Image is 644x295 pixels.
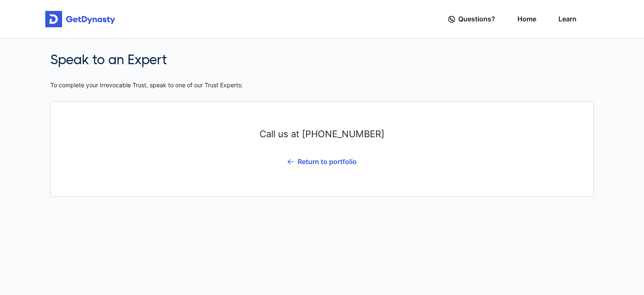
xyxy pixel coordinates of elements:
span: Speak to an Expert [50,51,594,69]
a: Home [517,7,536,31]
span: Questions? [458,11,495,27]
a: Learn [558,7,576,31]
p: Call us at [PHONE_NUMBER] [260,128,384,140]
img: go back icon [288,159,293,164]
a: Return to portfolio [288,151,357,172]
img: Get started for free with Dynasty Trust Company [45,11,115,28]
a: Questions? [448,7,495,31]
span: To complete your Irrevocable Trust, speak to one of our Trust Experts: [50,81,594,89]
